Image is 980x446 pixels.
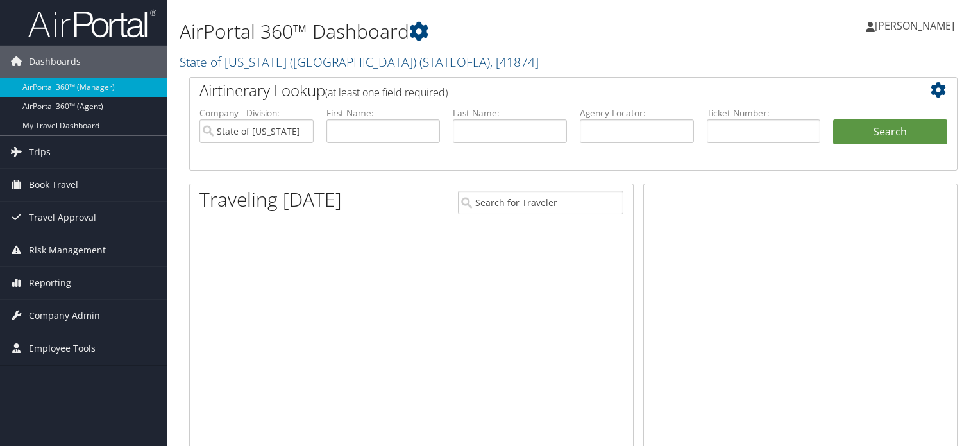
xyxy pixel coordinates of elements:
[875,19,954,33] span: [PERSON_NAME]
[29,46,81,78] span: Dashboards
[29,169,78,201] span: Book Travel
[29,234,106,266] span: Risk Management
[707,107,821,119] label: Ticket Number:
[419,53,490,71] span: ( STATEOFLA )
[833,119,947,145] button: Search
[28,8,156,39] img: airportal-logo.png
[29,136,51,168] span: Trips
[458,191,623,214] input: Search for Traveler
[29,202,96,234] span: Travel Approval
[580,107,694,119] label: Agency Locator:
[326,107,441,119] label: First Name:
[29,332,96,365] span: Employee Tools
[325,85,448,99] span: (at least one field required)
[490,53,539,71] span: , [ 41874 ]
[29,267,71,299] span: Reporting
[199,186,342,213] h1: Traveling [DATE]
[180,18,705,45] h1: AirPortal 360™ Dashboard
[453,107,567,119] label: Last Name:
[866,6,967,45] a: [PERSON_NAME]
[29,300,100,332] span: Company Admin
[199,80,883,101] h2: Airtinerary Lookup
[199,107,314,119] label: Company - Division:
[180,53,539,71] a: State of [US_STATE] ([GEOGRAPHIC_DATA])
